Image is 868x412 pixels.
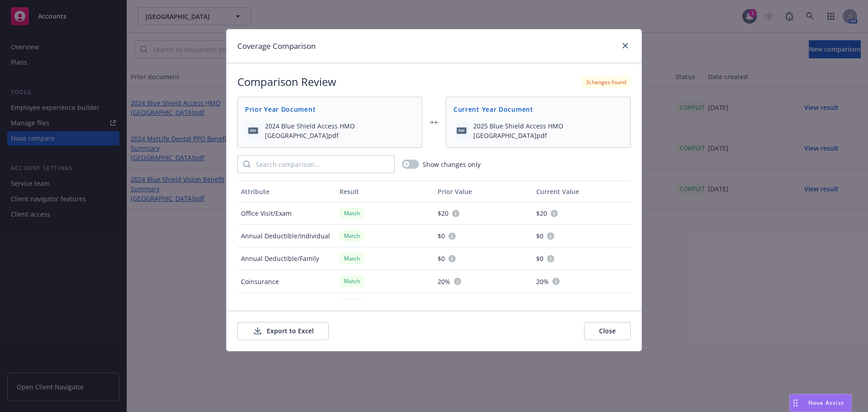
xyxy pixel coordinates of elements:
[438,277,450,286] span: 20%
[620,40,631,51] a: close
[536,299,547,309] span: $30
[536,231,543,241] span: $0
[453,104,623,114] span: Current Year Document
[808,399,844,407] span: Nova Assist
[265,121,415,140] span: 2024 Blue Shield Access HMO [GEOGRAPHIC_DATA]pdf
[438,299,448,309] span: $30
[237,322,329,340] button: Export to Excel
[438,208,448,218] span: $20
[243,161,250,168] svg: Search
[584,322,631,340] button: Close
[237,270,336,293] div: Coinsurance
[536,187,627,196] div: Current Value
[340,253,364,264] div: Match
[336,180,434,202] button: Result
[438,254,445,263] span: $0
[237,74,336,90] h2: Comparison Review
[536,254,543,263] span: $0
[237,202,336,225] div: Office Visit/Exam
[533,180,631,202] button: Current Value
[237,225,336,247] div: Annual Deductible/Individual
[790,394,801,412] div: Drag to move
[473,121,623,140] span: 2025 Blue Shield Access HMO [GEOGRAPHIC_DATA]pdf
[438,187,529,196] div: Prior Value
[536,277,549,286] span: 20%
[245,104,415,114] span: Prior Year Document
[340,187,431,196] div: Result
[340,298,364,310] div: Match
[434,180,533,202] button: Prior Value
[438,231,445,241] span: $0
[340,275,364,287] div: Match
[536,208,547,218] span: $20
[789,394,852,412] button: Nova Assist
[340,230,364,242] div: Match
[237,40,316,52] h1: Coverage Comparison
[237,247,336,270] div: Annual Deductible/Family
[340,208,364,219] div: Match
[581,76,631,88] div: 3 changes found
[241,187,332,196] div: Attribute
[237,293,336,316] div: Outpatient Specialist Visit
[237,180,336,202] button: Attribute
[423,160,481,169] span: Show changes only
[250,156,394,173] input: Search comparison...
